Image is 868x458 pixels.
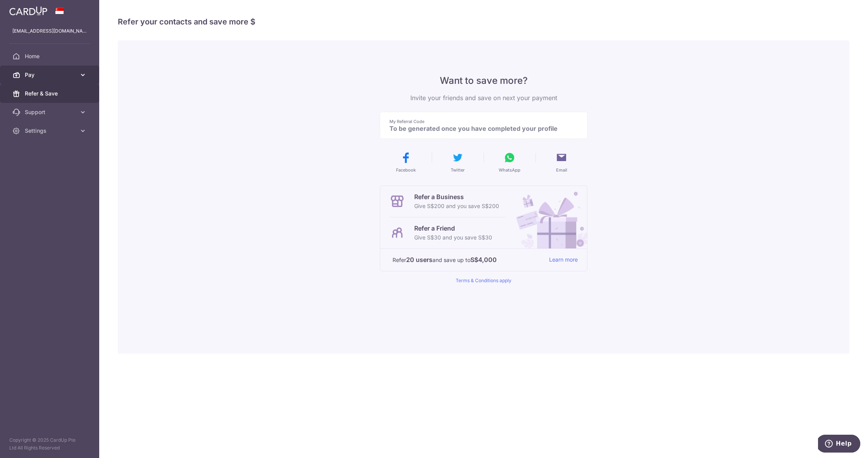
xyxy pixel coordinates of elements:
[389,125,572,132] p: To be generated once you have completed your profile
[25,52,76,60] span: Home
[556,167,567,173] span: Email
[9,6,47,16] img: CardUp
[435,151,480,173] button: Twitter
[451,167,465,173] span: Twitter
[25,127,76,135] span: Settings
[818,435,860,454] iframe: Opens a widget where you can find more information
[456,278,511,283] a: Terms & Conditions apply
[549,255,578,265] a: Learn more
[389,118,572,125] p: My Referral Code
[487,151,532,173] button: WhatsApp
[509,186,587,248] img: Refer
[396,167,416,173] span: Facebook
[18,5,34,12] span: Help
[414,201,499,211] p: Give S$200 and you save S$200
[414,224,492,233] p: Refer a Friend
[414,192,499,201] p: Refer a Business
[393,255,543,265] p: Refer and save up to
[12,27,87,35] p: [EMAIL_ADDRESS][DOMAIN_NAME]
[25,90,76,97] span: Refer & Save
[539,151,584,173] button: Email
[383,151,429,173] button: Facebook
[406,255,432,264] strong: 20 users
[380,75,587,87] p: Want to save more?
[380,93,587,102] p: Invite your friends and save on next your payment
[25,108,76,116] span: Support
[499,167,520,173] span: WhatsApp
[25,71,76,79] span: Pay
[470,255,497,264] strong: S$4,000
[118,16,849,28] h4: Refer your contacts and save more $
[414,233,492,242] p: Give S$30 and you save S$30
